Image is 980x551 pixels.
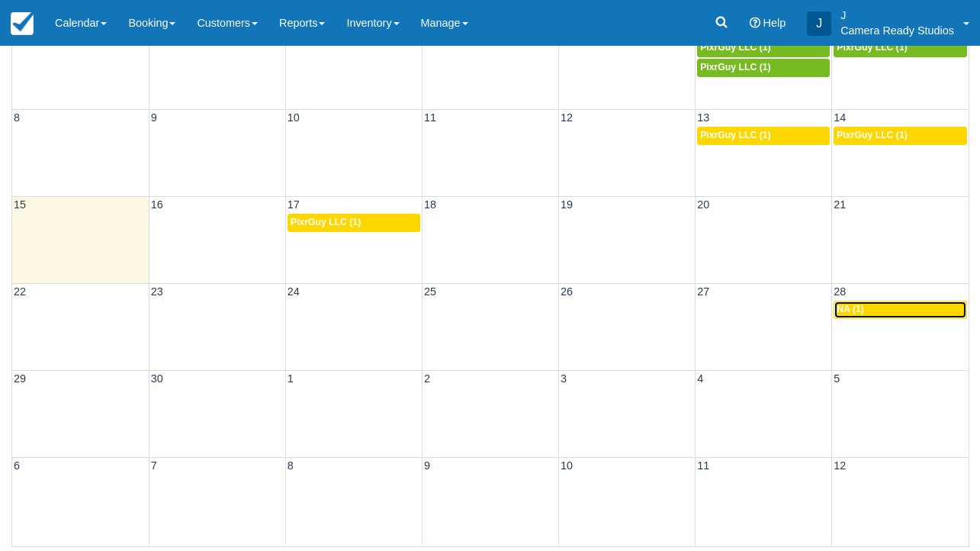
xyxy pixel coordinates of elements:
[423,198,438,211] span: 18
[423,111,438,124] span: 11
[149,459,159,472] span: 7
[559,198,574,211] span: 19
[700,62,770,72] span: PixrGuy LLC (1)
[288,214,420,232] a: PixrGuy LLC (1)
[832,372,841,385] span: 5
[149,111,159,124] span: 9
[832,285,847,298] span: 28
[149,198,165,211] span: 16
[559,285,574,298] span: 26
[696,198,711,211] span: 20
[696,372,705,385] span: 4
[12,372,27,385] span: 29
[559,459,574,472] span: 10
[837,130,907,140] span: PixrGuy LLC (1)
[286,198,301,211] span: 17
[834,39,967,57] a: PixrGuy LLC (1)
[149,372,165,385] span: 30
[700,130,770,140] span: PixrGuy LLC (1)
[12,111,21,124] span: 8
[696,111,711,124] span: 13
[697,127,830,145] a: PixrGuy LLC (1)
[832,198,847,211] span: 21
[291,217,361,227] span: PixrGuy LLC (1)
[832,459,847,472] span: 12
[696,285,711,298] span: 27
[697,59,830,77] a: PixrGuy LLC (1)
[286,459,295,472] span: 8
[837,304,864,314] span: NA (1)
[832,111,847,124] span: 14
[834,127,967,145] a: PixrGuy LLC (1)
[697,39,830,57] a: PixrGuy LLC (1)
[750,18,760,28] i: Help
[559,111,574,124] span: 12
[840,8,954,23] p: J
[423,285,438,298] span: 25
[840,23,954,38] p: Camera Ready Studios
[763,17,786,29] span: Help
[12,285,27,298] span: 22
[11,12,34,35] img: checkfront-main-nav-mini-logo.png
[12,198,27,211] span: 15
[559,372,568,385] span: 3
[807,11,831,36] div: J
[696,459,711,472] span: 11
[149,285,165,298] span: 23
[286,372,295,385] span: 1
[834,301,967,319] a: NA (1)
[286,285,301,298] span: 24
[286,111,301,124] span: 10
[12,459,21,472] span: 6
[837,42,907,53] span: PixrGuy LLC (1)
[423,372,432,385] span: 2
[423,459,432,472] span: 9
[700,42,770,53] span: PixrGuy LLC (1)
